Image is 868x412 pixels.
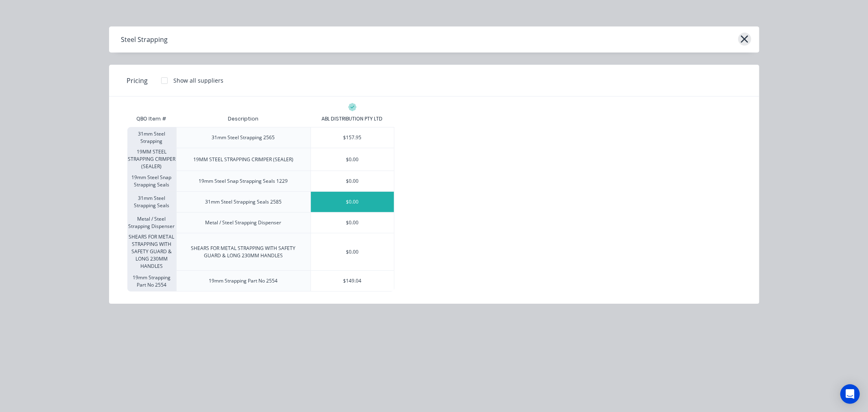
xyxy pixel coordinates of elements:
div: Open Intercom Messenger [840,384,860,404]
div: Show all suppliers [174,76,224,85]
div: SHEARS FOR METAL STRAPPING WITH SAFETY GUARD & LONG 230MM HANDLES [183,245,304,259]
div: $149.04 [311,271,394,291]
div: 19MM STEEL STRAPPING CRIMPER (SEALER) [193,156,293,163]
div: ABL DISTRIBUTION PTY LTD [322,115,383,123]
div: 19MM STEEL STRAPPING CRIMPER (SEALER) [127,148,176,171]
div: 19mm Strapping Part No 2554 [127,270,176,291]
div: $157.95 [311,127,394,148]
div: 31mm Steel Strapping 2565 [212,134,275,141]
div: Metal / Steel Strapping Dispenser [206,219,282,226]
div: Metal / Steel Strapping Dispenser [127,212,176,233]
div: 19mm Steel Snap Strapping Seals 1229 [199,178,288,185]
div: 31mm Steel Strapping Seals 2585 [205,198,282,206]
div: 19mm Strapping Part No 2554 [209,277,278,285]
div: $0.00 [311,171,394,191]
div: SHEARS FOR METAL STRAPPING WITH SAFETY GUARD & LONG 230MM HANDLES [127,233,176,270]
div: $0.00 [311,213,394,233]
div: $0.00 [311,148,394,171]
div: 31mm Steel Strapping Seals [127,191,176,212]
div: Description [221,109,265,129]
div: $0.00 [311,233,394,270]
span: Pricing [127,76,148,85]
div: $0.00 [311,192,394,212]
div: QBO Item # [127,111,176,127]
div: 19mm Steel Snap Strapping Seals [127,171,176,191]
div: 31mm Steel Strapping [127,127,176,148]
div: Steel Strapping [121,35,168,44]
